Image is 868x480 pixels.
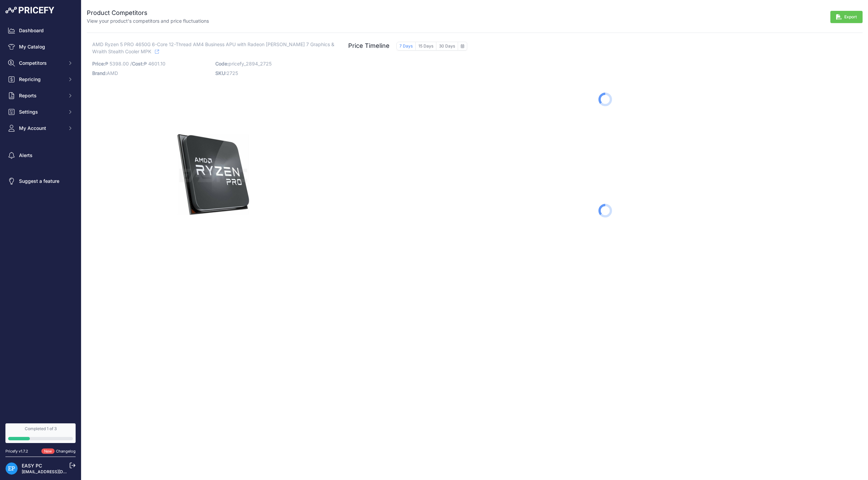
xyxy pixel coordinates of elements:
[5,57,76,69] button: Competitors
[5,106,76,118] button: Settings
[215,61,229,66] span: Code:
[5,448,28,454] div: Pricefy v1.7.2
[348,41,390,51] h2: Price Timeline
[92,70,107,76] span: Brand:
[56,449,76,454] a: Changelog
[5,149,76,161] a: Alerts
[5,7,54,14] img: Pricefy Logo
[19,92,63,99] span: Reports
[19,76,63,83] span: Repricing
[5,423,76,443] a: Completed 1 of 3
[19,60,63,66] span: Competitors
[5,122,76,134] button: My Account
[5,175,76,187] a: Suggest a feature
[41,448,55,454] span: New
[92,61,105,66] span: Price:
[215,59,334,69] p: pricefy_2894_2725
[87,18,209,24] p: View your product's competitors and price fluctuations
[22,463,42,468] a: EASY PC
[5,24,76,415] nav: Sidebar
[87,8,209,18] h2: Product Competitors
[19,125,63,132] span: My Account
[436,42,458,51] button: 30 Days
[396,42,416,51] button: 7 Days
[92,69,211,78] p: AMD
[5,90,76,102] button: Reports
[92,59,211,69] p: ₱ 5398.00 / ₱ 4601.10
[92,40,334,56] span: AMD Ryzen 5 PRO 4650G 6-Core 12-Thread AM4 Business APU with Radeon [PERSON_NAME] 7 Graphics & Wr...
[215,69,334,78] p: 2725
[5,41,76,53] a: My Catalog
[416,42,436,51] button: 15 Days
[8,426,73,431] div: Completed 1 of 3
[132,61,144,66] span: Cost:
[5,73,76,85] button: Repricing
[22,469,93,474] a: [EMAIL_ADDRESS][DOMAIN_NAME]
[5,24,76,37] a: Dashboard
[830,11,863,23] button: Export
[19,109,63,115] span: Settings
[215,70,226,76] span: SKU:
